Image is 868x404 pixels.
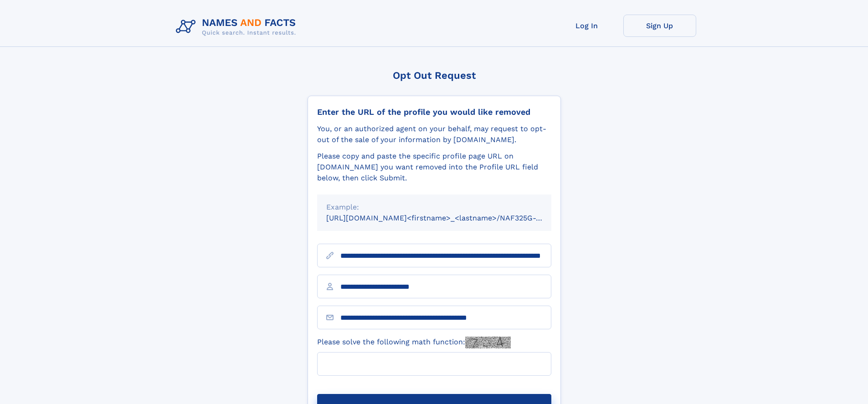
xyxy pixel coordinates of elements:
div: Opt Out Request [308,70,561,81]
div: Example: [326,202,542,213]
label: Please solve the following math function: [317,337,511,348]
div: Please copy and paste the specific profile page URL on [DOMAIN_NAME] you want removed into the Pr... [317,151,551,184]
a: Sign Up [623,15,696,37]
img: Logo Names and Facts [172,15,303,39]
a: Log In [550,15,623,37]
div: You, or an authorized agent on your behalf, may request to opt-out of the sale of your informatio... [317,123,551,145]
small: [URL][DOMAIN_NAME]<firstname>_<lastname>/NAF325G-xxxxxxxx [326,214,569,222]
div: Enter the URL of the profile you would like removed [317,107,551,117]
